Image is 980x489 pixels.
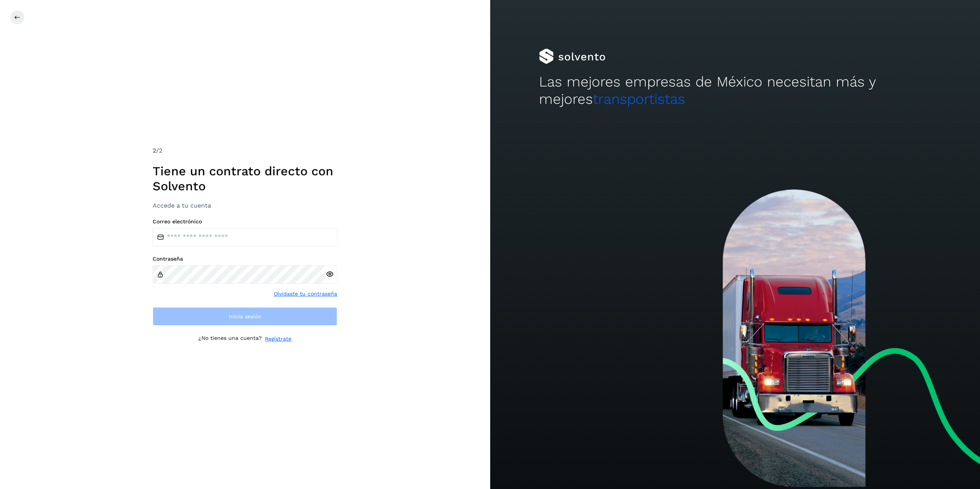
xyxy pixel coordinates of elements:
[153,164,337,193] h1: Tiene un contrato directo con Solvento
[153,256,337,262] label: Contraseña
[153,307,337,326] button: Inicia sesión
[539,73,931,108] h2: Las mejores empresas de México necesitan más y mejores
[274,290,337,298] a: Olvidaste tu contraseña
[198,335,262,343] p: ¿No tienes una cuenta?
[153,202,337,209] h3: Accede a tu cuenta
[153,146,337,155] div: /2
[153,147,156,154] span: 2
[593,91,685,107] span: transportistas
[229,314,261,319] span: Inicia sesión
[265,335,291,343] a: Regístrate
[153,218,337,225] label: Correo electrónico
